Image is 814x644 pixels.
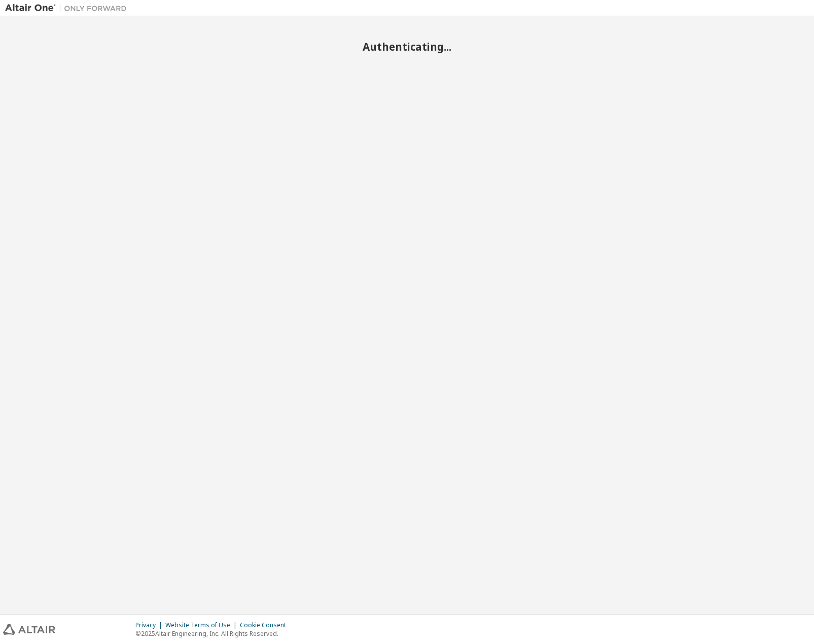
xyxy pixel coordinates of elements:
[135,621,165,629] div: Privacy
[240,621,292,629] div: Cookie Consent
[5,40,809,53] h2: Authenticating...
[3,624,55,635] img: altair_logo.svg
[165,621,240,629] div: Website Terms of Use
[5,3,132,13] img: Altair One
[135,629,292,638] p: © 2025 Altair Engineering, Inc. All Rights Reserved.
